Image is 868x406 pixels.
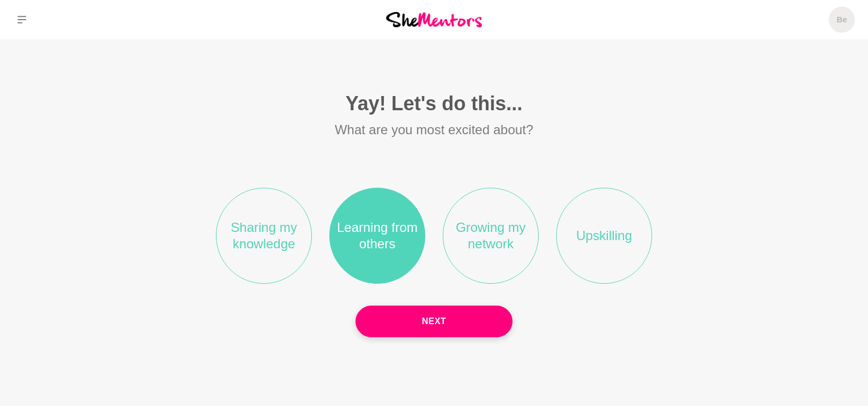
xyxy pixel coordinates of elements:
h5: Be [836,15,847,25]
a: Be [829,7,855,33]
button: Next [355,306,513,337]
img: She Mentors Logo [386,12,482,27]
p: What are you most excited about? [129,120,739,140]
h1: Yay! Let's do this... [129,91,739,116]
